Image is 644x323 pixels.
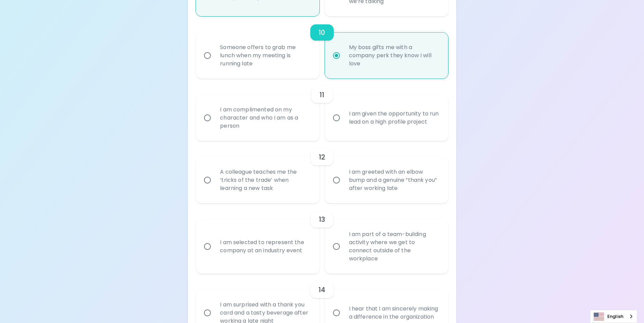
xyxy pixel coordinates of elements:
[344,35,444,76] div: My boss gifts me with a company perk they know I will love
[590,310,637,323] a: English
[215,160,315,200] div: A colleague teaches me the ‘tricks of the trade’ when learning a new task
[196,16,448,79] div: choice-group-check
[590,310,637,323] div: Language
[344,102,444,134] div: I am given the opportunity to run lead on a high profile project
[590,310,637,323] aside: Language selected: English
[215,98,315,138] div: I am complimented on my character and who I am as a person
[344,160,444,200] div: I am greeted with an elbow bump and a genuine “thank you” after working late
[318,284,325,295] h6: 14
[215,230,315,263] div: I am selected to represent the company at an industry event
[319,89,324,100] h6: 11
[196,79,448,141] div: choice-group-check
[344,222,444,271] div: I am part of a team-building activity where we get to connect outside of the workplace
[215,35,315,76] div: Someone offers to grab me lunch when my meeting is running late
[196,203,448,274] div: choice-group-check
[319,214,325,225] h6: 13
[196,141,448,203] div: choice-group-check
[318,27,325,38] h6: 10
[319,152,325,163] h6: 12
